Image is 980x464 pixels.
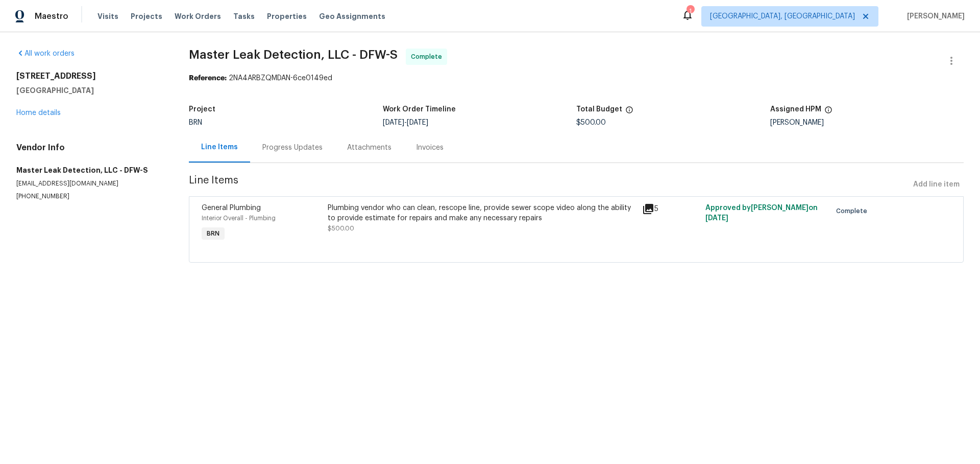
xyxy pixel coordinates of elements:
[16,192,164,201] p: [PHONE_NUMBER]
[16,109,61,117] a: Home details
[383,106,456,113] h5: Work Order Timeline
[319,11,385,21] span: Geo Assignments
[189,106,215,113] h5: Project
[642,203,699,215] div: 5
[328,203,636,223] div: Plumbing vendor who can clean, rescope line, provide sewer scope video along the ability to provi...
[328,225,354,231] span: $500.00
[16,179,164,188] p: [EMAIL_ADDRESS][DOMAIN_NAME]
[705,204,818,222] span: Approved by [PERSON_NAME] on
[189,73,964,83] div: 2NA4ARBZQMDAN-6ce0149ed
[416,143,444,153] div: Invoices
[16,85,164,96] h5: [GEOGRAPHIC_DATA]
[189,75,227,82] b: Reference:
[903,11,965,21] span: [PERSON_NAME]
[16,143,164,153] h4: Vendor Info
[770,119,964,126] div: [PERSON_NAME]
[687,6,694,16] div: 1
[201,142,238,152] div: Line Items
[383,119,428,126] span: -
[383,119,404,126] span: [DATE]
[705,215,728,222] span: [DATE]
[16,165,164,175] h5: Master Leak Detection, LLC - DFW-S
[824,106,832,119] span: The hpm assigned to this work order.
[203,228,224,239] span: BRN
[576,119,606,126] span: $500.00
[16,50,75,57] a: All work orders
[411,52,446,62] span: Complete
[131,11,162,21] span: Projects
[576,106,622,113] h5: Total Budget
[16,71,164,81] h2: [STREET_ADDRESS]
[836,206,871,216] span: Complete
[770,106,821,113] h5: Assigned HPM
[189,119,202,126] span: BRN
[710,11,855,21] span: [GEOGRAPHIC_DATA], [GEOGRAPHIC_DATA]
[189,49,398,61] span: Master Leak Detection, LLC - DFW-S
[202,204,261,212] span: General Plumbing
[347,143,391,153] div: Attachments
[97,11,118,21] span: Visits
[407,119,428,126] span: [DATE]
[233,13,255,20] span: Tasks
[262,143,323,153] div: Progress Updates
[189,175,909,194] span: Line Items
[267,11,307,21] span: Properties
[175,11,221,21] span: Work Orders
[35,11,68,21] span: Maestro
[625,106,633,119] span: The total cost of line items that have been proposed by Opendoor. This sum includes line items th...
[202,215,276,221] span: Interior Overall - Plumbing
